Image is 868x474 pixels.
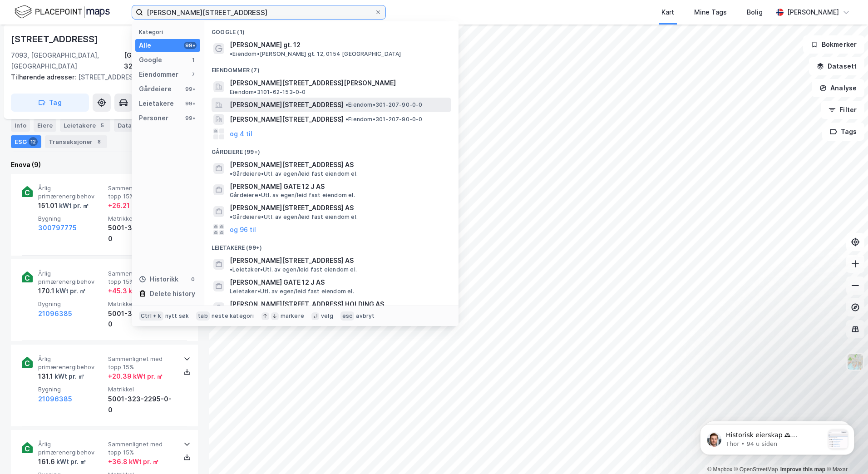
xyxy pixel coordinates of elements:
div: kWt pr. ㎡ [58,200,89,211]
div: Leietakere [60,119,110,132]
div: [STREET_ADDRESS] [11,72,191,83]
span: • [230,50,232,57]
span: [PERSON_NAME][STREET_ADDRESS] HOLDING AS [230,299,448,310]
div: tab [196,311,210,321]
div: 1 [189,56,197,64]
div: velg [321,312,333,320]
div: markere [281,312,304,320]
div: Alle [139,40,151,51]
span: [PERSON_NAME][STREET_ADDRESS] AS [230,202,354,213]
div: Eiendommer [139,69,178,80]
div: + 20.39 kWt pr. ㎡ [108,371,163,382]
span: [PERSON_NAME][STREET_ADDRESS] AS [230,255,354,266]
div: 99+ [184,42,197,49]
button: 21096385 [38,394,72,405]
span: [PERSON_NAME][STREET_ADDRESS] AS [230,159,354,170]
div: Leietakere [139,98,174,109]
span: Gårdeiere • Utl. av egen/leid fast eiendom el. [230,192,355,199]
div: Kart [661,7,674,18]
div: Google (1) [204,21,459,38]
span: Eiendom • 3101-62-153-0-0 [230,89,306,96]
div: 99+ [184,114,197,122]
div: 7093, [GEOGRAPHIC_DATA], [GEOGRAPHIC_DATA] [11,50,124,72]
span: Eiendom • 301-207-90-0-0 [345,116,423,123]
span: Bygning [38,215,104,222]
span: [PERSON_NAME] gt. 12 [230,39,301,50]
div: Eiendommer (7) [204,59,459,76]
span: Matrikkel [108,385,174,393]
div: 8 [94,137,104,146]
span: Matrikkel [108,300,174,308]
span: Årlig primærenergibehov [38,270,104,286]
div: 161.6 [38,456,86,467]
div: 99+ [184,100,197,107]
button: og 96 til [230,224,256,235]
div: ESG [11,135,41,148]
div: kWt pr. ㎡ [53,371,84,382]
button: Tag [11,94,89,112]
span: [PERSON_NAME][STREET_ADDRESS][PERSON_NAME] [230,78,448,89]
span: Sammenlignet med topp 15% [108,355,174,371]
span: Eiendom • [PERSON_NAME] gt. 12, 0154 [GEOGRAPHIC_DATA] [230,50,401,58]
span: Sammenlignet med topp 15% [108,440,174,456]
div: 5 [98,121,107,130]
button: Filter [821,101,864,119]
div: [STREET_ADDRESS] [11,32,100,46]
a: OpenStreetMap [734,466,778,473]
div: 131.1 [38,371,84,382]
div: 99+ [184,85,197,93]
span: Sammenlignet med topp 15% [108,184,174,200]
a: Mapbox [707,466,732,473]
div: 7 [189,71,197,78]
div: esc [340,311,355,321]
div: 5001-323-2295-0-0 [108,308,174,330]
button: 21096385 [38,308,72,319]
div: [PERSON_NAME] [787,7,839,18]
div: Eiere [34,119,56,132]
span: [PERSON_NAME] GATE 12 J AS [230,181,448,192]
button: Datasett [809,57,864,75]
div: kWt pr. ㎡ [54,286,86,296]
span: Sammenlignet med topp 15% [108,270,174,286]
span: • [230,213,232,220]
div: Bolig [747,7,763,18]
div: Enova (9) [11,159,198,170]
div: + 36.8 kWt pr. ㎡ [108,456,159,467]
span: • [345,116,348,123]
div: Info [11,119,30,132]
span: Bygning [38,385,104,393]
span: Tilhørende adresser: [11,73,78,81]
button: Bokmerker [803,35,864,54]
input: Søk på adresse, matrikkel, gårdeiere, leietakere eller personer [143,5,375,19]
div: Gårdeiere (99+) [204,141,459,158]
button: Tags [822,123,864,141]
div: [GEOGRAPHIC_DATA], 323/2295 [124,50,198,72]
span: • [345,101,348,108]
button: Analyse [812,79,864,97]
span: Årlig primærenergibehov [38,355,104,371]
span: • [230,266,232,273]
div: avbryt [356,312,375,320]
div: 151.01 [38,200,89,211]
button: 300797775 [38,222,77,233]
div: 170.1 [38,286,86,296]
span: Bygning [38,300,104,308]
div: Kategori [139,29,200,35]
button: og 4 til [230,128,252,139]
div: Delete history [150,288,195,299]
span: Årlig primærenergibehov [38,440,104,456]
div: + 26.21 kWt pr. ㎡ [108,200,161,211]
div: kWt pr. ㎡ [55,456,86,467]
span: Leietaker • Utl. av egen/leid fast eiendom el. [230,288,354,295]
span: Eiendom • 301-207-90-0-0 [345,101,423,109]
span: Matrikkel [108,215,174,222]
div: 12 [29,137,38,146]
div: Personer [139,113,168,123]
div: Historikk [139,274,178,285]
iframe: Intercom notifications melding [686,406,868,469]
div: 5001-323-2295-0-0 [108,394,174,415]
